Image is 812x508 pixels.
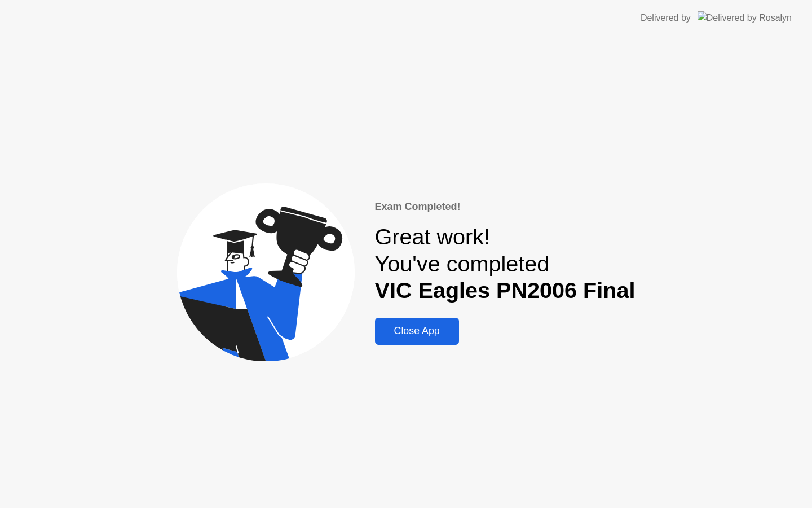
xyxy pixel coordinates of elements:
b: VIC Eagles PN2006 Final [375,278,636,303]
div: Close App [378,325,456,337]
img: Delivered by Rosalyn [698,11,792,24]
div: Delivered by [641,11,691,25]
div: Exam Completed! [375,199,636,214]
button: Close App [375,318,459,345]
div: Great work! You've completed [375,224,636,304]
